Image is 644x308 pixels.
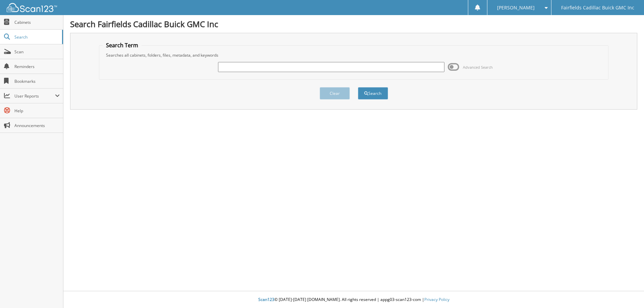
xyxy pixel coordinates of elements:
[14,93,55,99] span: User Reports
[320,87,350,100] button: Clear
[424,297,449,302] a: Privacy Policy
[14,108,60,114] span: Help
[497,6,535,10] span: [PERSON_NAME]
[14,49,60,55] span: Scan
[463,65,493,70] span: Advanced Search
[70,18,637,29] h1: Search Fairfields Cadillac Buick GMC Inc
[103,52,605,58] div: Searches all cabinets, folders, files, metadata, and keywords
[14,123,60,128] span: Announcements
[63,292,644,308] div: © [DATE]-[DATE] [DOMAIN_NAME]. All rights reserved | appg03-scan123-com |
[561,6,634,10] span: Fairfields Cadillac Buick GMC Inc
[258,297,274,302] span: Scan123
[14,19,60,25] span: Cabinets
[7,3,57,12] img: scan123-logo-white.svg
[14,64,60,69] span: Reminders
[14,78,60,84] span: Bookmarks
[14,34,59,40] span: Search
[610,276,644,308] iframe: Chat Widget
[358,87,388,100] button: Search
[103,42,142,49] legend: Search Term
